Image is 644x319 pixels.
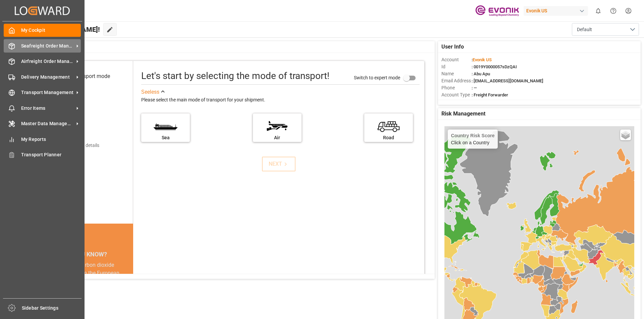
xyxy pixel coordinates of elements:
[4,148,81,161] a: Transport Planner
[475,5,519,17] img: Evonik-brand-mark-Deep-Purple-RGB.jpeg_1700498283.jpeg
[473,57,492,62] span: Evonik US
[472,64,517,69] span: : 0019Y0000057sDzQAI
[4,24,81,37] a: My Cockpit
[441,43,464,51] span: User Info
[141,69,329,83] div: Let's start by selecting the mode of transport!
[21,43,74,50] span: Seafreight Order Management
[21,136,81,143] span: My Reports
[577,26,592,33] span: Default
[606,3,621,18] button: Help Center
[441,91,472,98] span: Account Type
[572,23,639,36] button: open menu
[124,261,133,301] button: next slide / item
[256,134,298,141] div: Air
[145,134,186,141] div: Sea
[21,151,81,158] span: Transport Planner
[472,57,492,62] span: :
[21,89,74,96] span: Transport Management
[441,84,472,91] span: Phone
[441,70,472,77] span: Name
[472,85,477,90] span: : —
[441,56,472,63] span: Account
[21,105,74,112] span: Error Items
[591,3,606,18] button: show 0 new notifications
[524,6,588,16] div: Evonik US
[620,130,631,140] a: Layers
[441,63,472,70] span: Id
[21,120,74,127] span: Master Data Management
[269,160,289,168] div: NEXT
[354,75,400,80] span: Switch to expert mode
[451,133,495,145] div: Click on a Country
[4,133,81,146] a: My Reports
[262,157,296,171] button: NEXT
[472,78,543,83] span: : [EMAIL_ADDRESS][DOMAIN_NAME]
[368,134,410,141] div: Road
[36,247,133,261] div: DID YOU KNOW?
[472,71,490,76] span: : Abu Apu
[524,4,591,17] button: Evonik US
[141,96,420,104] div: Please select the main mode of transport for your shipment.
[441,77,472,84] span: Email Address
[472,92,508,97] span: : Freight Forwarder
[441,110,485,118] span: Risk Management
[21,58,74,65] span: Airfreight Order Management
[22,305,82,312] span: Sidebar Settings
[21,74,74,81] span: Delivery Management
[28,23,100,36] span: Hello [PERSON_NAME]!
[44,261,125,293] div: In [DATE], carbon dioxide emissions from the European Union's transport sector reached 982 millio...
[141,88,159,96] div: See less
[21,27,81,34] span: My Cockpit
[451,133,495,138] h4: Country Risk Score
